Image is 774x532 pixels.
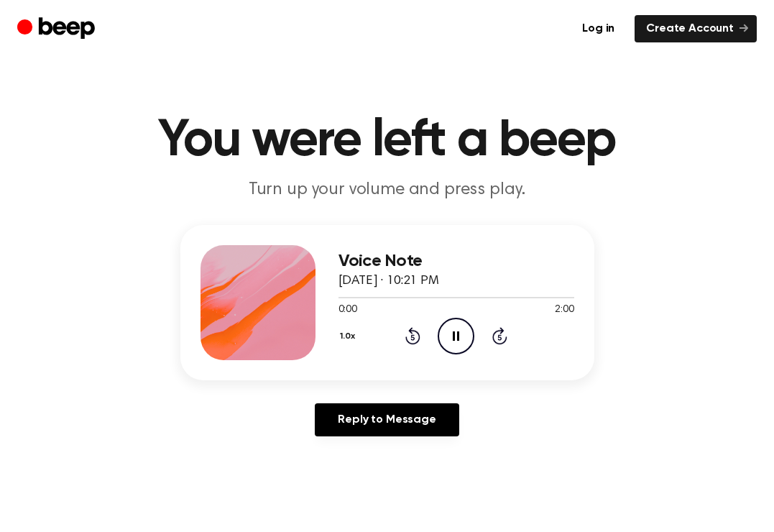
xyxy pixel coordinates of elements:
[338,275,439,288] span: [DATE] · 10:21 PM
[111,178,663,202] p: Turn up your volume and press play.
[555,303,573,318] span: 2:00
[17,15,98,43] a: Beep
[571,15,626,42] a: Log in
[338,303,357,318] span: 0:00
[635,15,757,42] a: Create Account
[338,252,574,271] h3: Voice Note
[19,115,755,167] h1: You were left a beep
[338,324,361,349] button: 1.0x
[315,403,459,436] a: Reply to Message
